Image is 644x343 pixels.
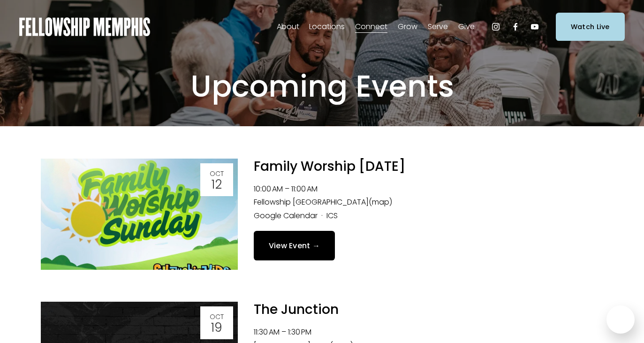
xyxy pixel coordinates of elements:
[254,157,405,175] a: Family Worship [DATE]
[355,19,387,34] a: folder dropdown
[398,20,417,34] span: Grow
[556,13,625,40] a: Watch Live
[288,327,311,337] time: 1:30 PM
[511,22,520,31] a: Facebook
[203,170,230,177] div: Oct
[254,183,283,194] time: 10:00 AM
[458,19,475,34] a: folder dropdown
[203,321,230,334] div: 19
[111,68,533,105] h1: Upcoming Events
[291,183,318,194] time: 11:00 AM
[309,20,345,34] span: Locations
[398,19,417,34] a: folder dropdown
[491,22,500,31] a: Instagram
[41,159,238,270] img: Family Worship Sunday
[458,20,475,34] span: Give
[309,19,345,34] a: folder dropdown
[326,210,338,221] a: ICS
[428,20,448,34] span: Serve
[254,196,604,209] li: Fellowship [GEOGRAPHIC_DATA]
[355,20,387,34] span: Connect
[530,22,539,31] a: YouTube
[254,210,318,221] a: Google Calendar
[203,313,230,320] div: Oct
[203,178,230,191] div: 12
[254,300,339,319] a: The Junction
[369,197,392,207] a: (map)
[277,19,299,34] a: folder dropdown
[19,17,150,36] img: Fellowship Memphis
[254,231,335,260] a: View Event →
[277,20,299,34] span: About
[428,19,448,34] a: folder dropdown
[254,327,280,337] time: 11:30 AM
